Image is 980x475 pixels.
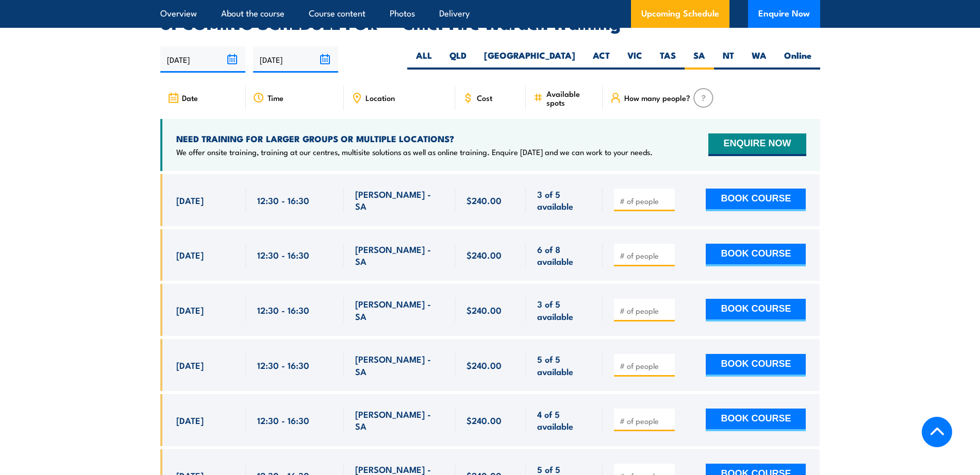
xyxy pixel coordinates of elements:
[467,414,502,426] span: $240.00
[537,298,591,322] span: 3 of 5 available
[708,133,806,156] button: ENQUIRE NOW
[685,49,714,70] label: SA
[546,89,595,107] span: Available spots
[355,353,444,377] span: [PERSON_NAME] - SA
[467,249,502,261] span: $240.00
[257,359,309,371] span: 12:30 - 16:30
[620,196,671,206] input: # of people
[407,49,441,70] label: ALL
[620,250,671,261] input: # of people
[537,188,591,212] span: 3 of 5 available
[176,147,653,157] p: We offer onsite training, training at our centres, multisite solutions as well as online training...
[366,93,395,102] span: Location
[355,408,444,432] span: [PERSON_NAME] - SA
[355,243,444,267] span: [PERSON_NAME] - SA
[706,299,806,321] button: BOOK COURSE
[257,304,309,316] span: 12:30 - 16:30
[257,249,309,261] span: 12:30 - 16:30
[257,414,309,426] span: 12:30 - 16:30
[619,49,651,70] label: VIC
[620,416,671,426] input: # of people
[775,49,820,70] label: Online
[706,354,806,377] button: BOOK COURSE
[257,194,309,206] span: 12:30 - 16:30
[160,15,820,30] h2: UPCOMING SCHEDULE FOR - "Chief Fire Warden Training"
[176,249,204,261] span: [DATE]
[537,353,591,377] span: 5 of 5 available
[355,298,444,322] span: [PERSON_NAME] - SA
[475,49,584,70] label: [GEOGRAPHIC_DATA]
[477,93,492,102] span: Cost
[743,49,775,70] label: WA
[706,189,806,211] button: BOOK COURSE
[467,359,502,371] span: $240.00
[706,244,806,266] button: BOOK COURSE
[537,408,591,432] span: 4 of 5 available
[620,306,671,316] input: # of people
[467,194,502,206] span: $240.00
[441,49,475,70] label: QLD
[706,409,806,431] button: BOOK COURSE
[624,93,690,102] span: How many people?
[176,359,204,371] span: [DATE]
[355,188,444,212] span: [PERSON_NAME] - SA
[651,49,685,70] label: TAS
[176,194,204,206] span: [DATE]
[182,93,198,102] span: Date
[537,243,591,267] span: 6 of 8 available
[620,361,671,371] input: # of people
[160,46,245,73] input: From date
[176,414,204,426] span: [DATE]
[176,133,653,144] h4: NEED TRAINING FOR LARGER GROUPS OR MULTIPLE LOCATIONS?
[714,49,743,70] label: NT
[176,304,204,316] span: [DATE]
[584,49,619,70] label: ACT
[268,93,284,102] span: Time
[253,46,338,73] input: To date
[467,304,502,316] span: $240.00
